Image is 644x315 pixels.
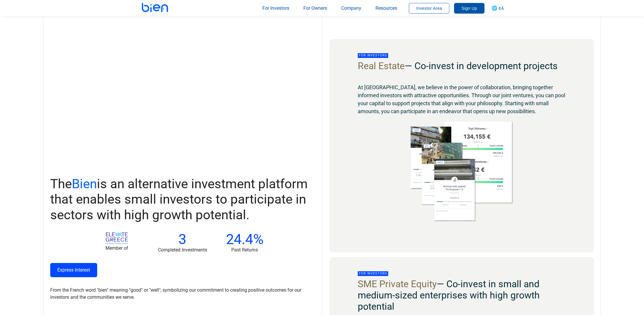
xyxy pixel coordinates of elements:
button: Investor Area [409,3,450,14]
span: Investor Area [416,6,442,11]
span: % [253,231,264,248]
button: Sign Up [454,3,484,14]
span: Resources [375,5,397,11]
span: For Investors [262,5,289,11]
span: SME Private Equity [358,278,437,290]
p: At [GEOGRAPHIC_DATA], we believe in the power of collaboration, bringing together informed invest... [358,83,565,115]
a: Sign Up [454,5,484,11]
p: Completed Investments [158,246,207,254]
span: Bien [72,176,97,191]
a: For Investors Real Estate— Co-invest in development projects At [GEOGRAPHIC_DATA], we believe in ... [329,39,594,252]
p: From the French word "bien" meaning "good" or "well"; symbolizing our commitment to creating posi... [50,287,308,301]
h2: — Co-invest in small and medium-sized enterprises with high growth potential [358,278,565,312]
span: For Owners [303,5,327,11]
span: For Investors [358,271,388,276]
p: Past Returns [226,246,264,254]
a: Express Interest [50,263,97,277]
span: Sign Up [461,6,477,11]
p: 24.4 [226,232,264,246]
span: 🌐 ελ [492,5,504,11]
span: The is an alternative investment platform that enables small investors to participate in sectors ... [50,176,308,223]
span: Company [341,5,361,11]
span: For Investors [358,53,388,58]
h2: — Co-invest in development projects [358,60,565,72]
p: 3 [158,232,207,246]
p: Member of [95,245,139,252]
span: Real Estate [358,60,405,72]
a: Investor Area [409,5,450,11]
